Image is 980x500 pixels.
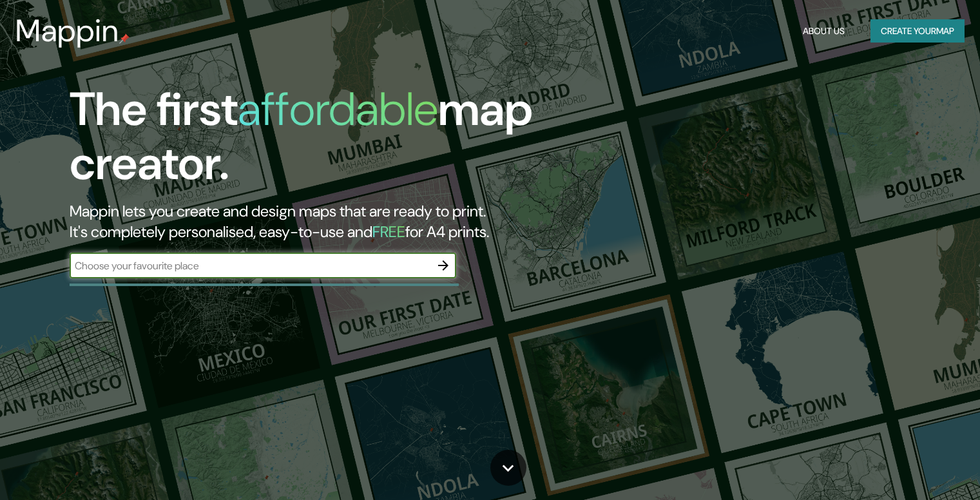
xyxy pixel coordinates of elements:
[372,222,405,242] h5: FREE
[15,13,119,49] h3: Mappin
[70,201,560,242] h2: Mappin lets you create and design maps that are ready to print. It's completely personalised, eas...
[870,19,965,43] button: Create yourmap
[70,82,560,201] h1: The first map creator.
[119,34,130,44] img: mappin-pin
[238,79,438,139] h1: affordable
[798,19,850,43] button: About Us
[70,258,430,273] input: Choose your favourite place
